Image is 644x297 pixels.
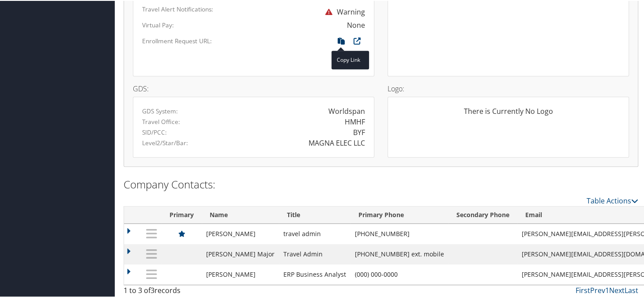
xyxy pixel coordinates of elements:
[202,223,279,243] td: [PERSON_NAME]
[142,36,212,45] label: Enrollment Request URL:
[625,285,638,294] a: Last
[142,4,213,13] label: Travel Alert Notifications:
[279,223,350,243] td: travel admin
[142,20,174,29] label: Virtual Pay:
[350,223,448,243] td: [PHONE_NUMBER]
[142,138,188,147] label: Level2/Star/Bar:
[587,195,638,205] a: Table Actions
[345,116,365,126] div: HMHF
[350,263,448,284] td: (000) 000-0000
[350,206,448,223] th: Primary Phone
[133,84,374,91] h4: GDS:
[605,285,609,294] a: 1
[321,6,365,16] span: Warning
[124,176,638,191] h2: Company Contacts:
[279,243,350,263] td: Travel Admin
[590,285,605,294] a: Prev
[162,206,202,223] th: Primary
[347,19,365,30] div: None
[142,106,178,115] label: GDS System:
[279,263,350,284] td: ERP Business Analyst
[350,243,448,263] td: [PHONE_NUMBER] ext. mobile
[202,243,279,263] td: [PERSON_NAME] Major
[388,84,629,91] h4: Logo:
[279,206,350,223] th: Title
[576,285,590,294] a: First
[202,206,279,223] th: Name
[328,105,365,116] div: Worldspan
[151,285,154,294] span: 3
[309,137,365,147] div: MAGNA ELEC LLC
[448,206,517,223] th: Secondary Phone
[142,117,180,125] label: Travel Office:
[202,263,279,284] td: [PERSON_NAME]
[353,126,365,137] div: BYF
[142,127,167,136] label: SID/PCC:
[397,105,620,123] div: There is Currently No Logo
[609,285,625,294] a: Next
